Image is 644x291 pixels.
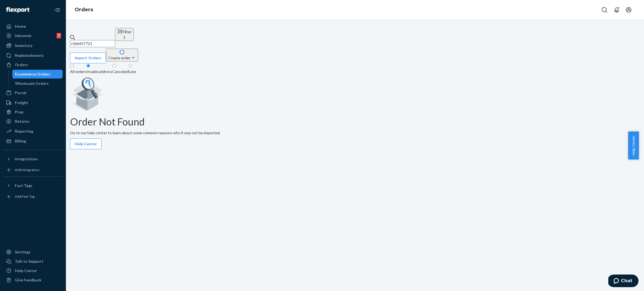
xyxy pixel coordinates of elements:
[129,64,132,68] input: Late
[3,51,63,60] a: Replenishments
[87,69,112,74] div: Invalid address
[70,138,102,149] button: Help Center
[599,4,610,15] button: Open Search Box
[15,33,32,38] div: Inbounds
[15,100,28,105] div: Freight
[12,79,63,88] a: Wholesale Orders
[3,166,63,174] a: Add Integration
[3,60,63,69] a: Orders
[3,41,63,50] a: Inventory
[3,257,63,266] button: Talk to Support
[108,55,136,61] div: Create order
[6,7,29,13] img: Flexport logo
[15,128,33,134] div: Reporting
[15,81,49,86] div: Wholesale Orders
[70,52,106,63] button: Import Orders
[70,116,640,127] h1: Order Not Found
[70,64,74,68] input: All orders
[611,4,622,15] button: Open notifications
[3,31,63,40] a: Inbounds7
[3,192,63,201] a: Add Fast Tag
[623,4,634,15] button: Open account menu
[117,35,132,40] div: 1
[15,156,38,162] div: Integrations
[12,70,63,79] a: Ecommerce Orders
[15,90,26,96] div: Parcel
[112,64,116,68] input: Canceled
[15,62,28,68] div: Orders
[15,53,44,58] div: Replenishments
[112,69,129,74] div: Canceled
[52,4,63,15] button: Close Navigation
[15,167,39,172] div: Add Integration
[3,98,63,107] a: Freight
[70,130,640,136] p: Go to our help center to learn about some common reasons why it may not be imported.
[57,33,61,38] div: 7
[15,194,35,199] div: Add Fast Tag
[15,71,50,77] div: Ecommerce Orders
[70,76,103,111] img: Empty list
[15,119,29,124] div: Returns
[3,127,63,136] a: Reporting
[129,69,136,74] div: Late
[3,248,63,256] a: Settings
[3,137,63,145] a: Billing
[15,259,43,264] div: Talk to Support
[3,181,63,190] button: Fast Tags
[70,69,87,74] div: All orders
[15,109,23,115] div: Prep
[117,29,132,40] div: Filter
[608,275,639,288] iframe: Opens a widget where you can chat to one of our agents
[15,24,26,29] div: Home
[628,131,639,160] button: Help Center
[3,266,63,275] a: Help Center
[15,249,30,255] div: Settings
[15,277,41,283] div: Give Feedback
[15,138,26,144] div: Billing
[115,28,134,41] button: Filter
[70,2,97,18] ol: breadcrumbs
[3,108,63,116] a: Prep
[106,49,138,61] button: Create order
[87,64,90,68] input: Invalid address
[3,276,63,284] button: Give Feedback
[3,155,63,163] button: Integrations
[15,268,37,273] div: Help Center
[3,117,63,126] a: Returns
[3,22,63,31] a: Home
[15,43,32,48] div: Inventory
[15,183,32,188] div: Fast Tags
[70,40,115,47] input: Search orders
[3,88,63,97] a: Parcel
[75,7,93,13] a: Orders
